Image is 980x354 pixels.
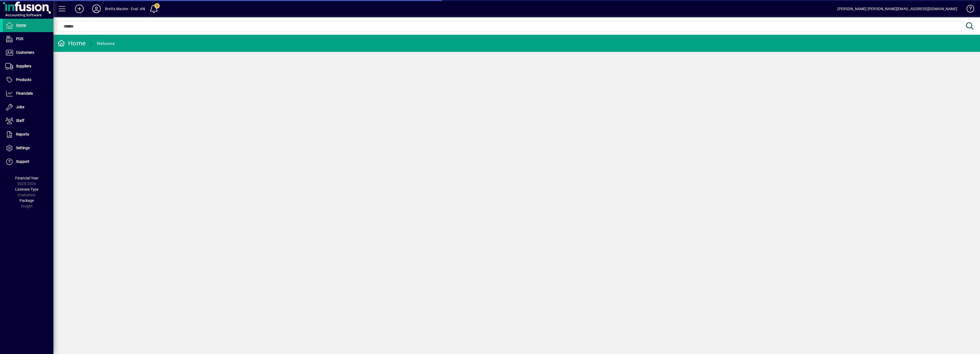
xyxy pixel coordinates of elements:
span: Reports [16,132,29,136]
span: Home [16,23,26,27]
span: POS [16,37,23,41]
button: Add [71,4,88,14]
a: Reports [3,128,53,141]
a: Knowledge Base [963,1,973,18]
span: Settings [16,146,30,150]
a: Settings [3,141,53,155]
span: Financial Year [15,176,38,180]
span: Jobs [16,105,24,109]
span: Financials [16,91,33,95]
a: Suppliers [3,60,53,73]
a: POS [3,32,53,46]
div: Bretts Marine - Eval -AN [105,5,145,13]
div: Welcome [97,39,115,48]
span: Licensee Type [15,187,38,191]
span: Suppliers [16,64,31,68]
button: Profile [88,4,105,14]
a: Support [3,155,53,168]
div: Home [57,39,86,48]
span: Support [16,159,29,164]
a: Customers [3,46,53,59]
span: Package [19,198,34,203]
a: Jobs [3,101,53,114]
span: Products [16,78,31,82]
span: Customers [16,50,34,55]
div: [PERSON_NAME] [PERSON_NAME][EMAIL_ADDRESS][DOMAIN_NAME] [837,5,957,13]
a: Products [3,73,53,87]
a: Financials [3,87,53,100]
a: Staff [3,114,53,128]
span: Staff [16,118,24,123]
